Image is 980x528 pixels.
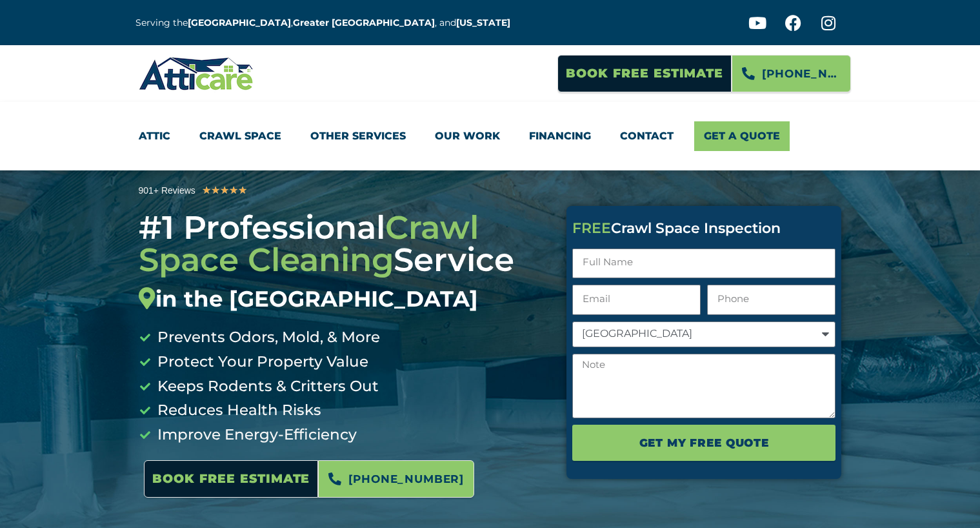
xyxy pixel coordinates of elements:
a: Greater [GEOGRAPHIC_DATA] [293,17,435,28]
input: Only numbers and phone characters (#, -, *, etc) are accepted. [707,285,835,315]
span: Book Free Estimate [152,467,310,491]
span: Get My FREE Quote [639,432,769,454]
a: [US_STATE] [456,17,510,28]
i: ★ [238,182,247,199]
i: ★ [211,182,220,199]
input: Full Name [572,249,835,279]
a: [PHONE_NUMBER] [318,460,474,498]
span: Improve Energy-Efficiency [154,423,357,447]
span: Book Free Estimate [566,61,723,86]
a: Other Services [310,121,406,151]
a: Book Free Estimate [144,460,318,498]
i: ★ [202,182,211,199]
a: Crawl Space [199,121,281,151]
div: Crawl Space Inspection [572,221,835,236]
span: Reduces Health Risks [154,398,321,423]
h3: #1 Professional Service [139,212,548,312]
a: Book Free Estimate [557,55,732,92]
a: [GEOGRAPHIC_DATA] [188,17,291,28]
span: FREE [572,219,611,237]
span: Prevents Odors, Mold, & More [154,325,380,350]
span: Keeps Rodents & Critters Out [154,374,379,399]
input: Email [572,285,701,315]
nav: Menu [139,121,842,151]
div: in the [GEOGRAPHIC_DATA] [139,286,548,312]
a: Attic [139,121,170,151]
a: Our Work [435,121,500,151]
i: ★ [229,182,238,199]
div: 901+ Reviews [139,183,195,198]
a: Contact [620,121,674,151]
a: Financing [529,121,591,151]
span: [PHONE_NUMBER] [348,468,464,490]
p: Serving the , , and [135,15,520,30]
a: [PHONE_NUMBER] [732,55,851,92]
span: Crawl Space Cleaning [139,208,479,279]
a: Get A Quote [694,121,790,151]
span: [PHONE_NUMBER] [762,63,841,85]
div: 5/5 [202,182,247,199]
span: Protect Your Property Value [154,350,368,374]
i: ★ [220,182,229,199]
button: Get My FREE Quote [572,425,835,461]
